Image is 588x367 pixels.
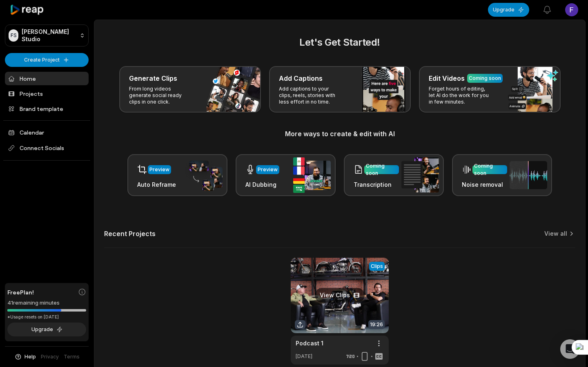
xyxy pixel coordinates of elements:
[129,73,177,83] h3: Generate Clips
[185,159,223,191] img: auto_reframe.png
[104,129,575,139] h3: More ways to create & edit with AI
[64,353,80,360] a: Terms
[5,53,89,67] button: Create Project
[7,323,86,336] button: Upgrade
[429,86,492,105] p: Forget hours of editing, let AI do the work for you in few minutes.
[104,35,575,50] h2: Let's Get Started!
[279,73,323,83] h3: Add Captions
[14,353,36,360] button: Help
[5,102,89,115] a: Brand template
[245,180,279,189] h3: AI Dubbing
[137,180,176,189] h3: Auto Reframe
[510,161,547,189] img: noise_removal.png
[22,28,76,43] p: [PERSON_NAME] Studio
[258,166,278,173] div: Preview
[462,180,507,189] h3: Noise removal
[560,339,580,359] div: Open Intercom Messenger
[293,157,331,193] img: ai_dubbing.png
[5,72,89,85] a: Home
[9,29,18,42] div: FS
[488,3,529,17] button: Upgrade
[41,353,59,360] a: Privacy
[279,86,342,105] p: Add captions to your clips, reels, stories with less effort in no time.
[366,162,397,177] div: Coming soon
[474,162,506,177] div: Coming soon
[296,339,323,347] a: Podcast 1
[104,230,156,238] h2: Recent Projects
[7,299,86,307] div: 41 remaining minutes
[7,288,34,296] span: Free Plan!
[5,141,89,155] span: Connect Socials
[401,157,439,192] img: transcription.png
[24,353,36,360] span: Help
[7,314,86,320] div: *Usage resets on [DATE]
[544,230,567,238] a: View all
[354,180,399,189] h3: Transcription
[5,87,89,100] a: Projects
[5,126,89,139] a: Calendar
[149,166,169,173] div: Preview
[129,86,192,105] p: From long videos generate social ready clips in one click.
[469,75,501,82] div: Coming soon
[429,73,465,83] h3: Edit Videos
